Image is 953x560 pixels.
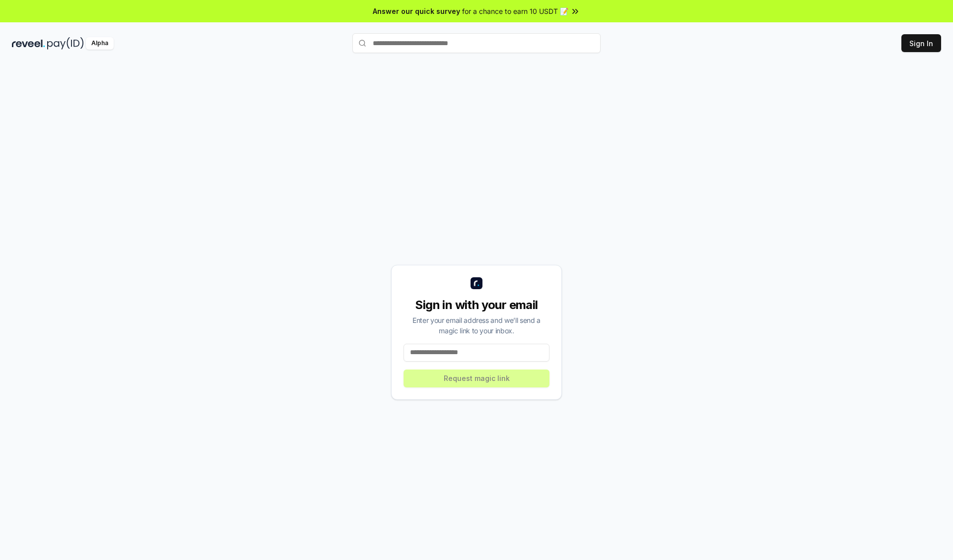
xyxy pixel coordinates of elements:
img: pay_id [47,37,84,50]
div: Enter your email address and we’ll send a magic link to your inbox. [404,315,549,336]
div: Alpha [86,37,114,50]
span: for a chance to earn 10 USDT 📝 [462,6,568,16]
span: Answer our quick survey [373,6,460,16]
img: logo_small [471,277,482,289]
button: Sign In [901,34,941,52]
img: reveel_dark [12,37,45,50]
div: Sign in with your email [404,297,549,313]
